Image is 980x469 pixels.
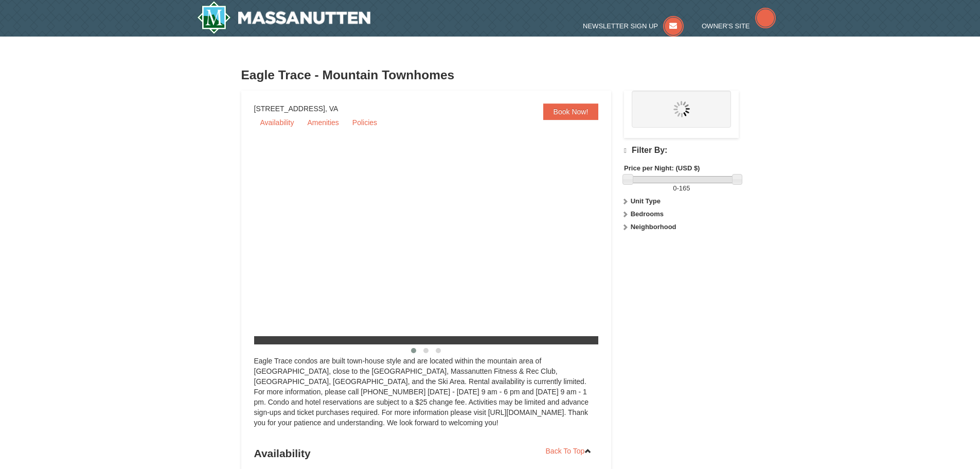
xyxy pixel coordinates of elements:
[702,22,750,30] span: Owner's Site
[673,101,690,117] img: wait.gif
[702,22,776,30] a: Owner's Site
[624,183,739,194] label: -
[679,184,690,192] span: 165
[673,184,676,192] span: 0
[631,210,664,218] strong: Bedrooms
[624,146,739,155] h4: Filter By:
[197,1,371,34] a: Massanutten Resort
[583,22,658,30] span: Newsletter Sign Up
[254,356,599,438] div: Eagle Trace condos are built town-house style and are located within the mountain area of [GEOGRA...
[254,443,599,464] h3: Availability
[631,223,676,231] strong: Neighborhood
[346,115,383,130] a: Policies
[301,115,345,130] a: Amenities
[631,197,661,205] strong: Unit Type
[241,65,739,85] h3: Eagle Trace - Mountain Townhomes
[197,1,371,34] img: Massanutten Resort Logo
[543,103,599,120] a: Book Now!
[539,443,599,459] a: Back To Top
[254,115,300,130] a: Availability
[583,22,684,30] a: Newsletter Sign Up
[624,164,700,172] strong: Price per Night: (USD $)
